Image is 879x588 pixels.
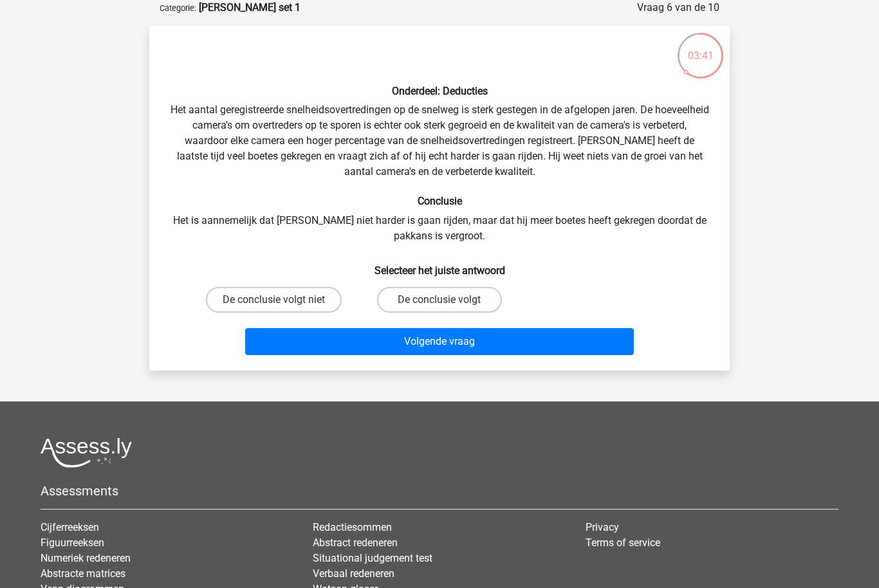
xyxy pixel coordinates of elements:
h6: Onderdeel: Deducties [170,85,709,97]
a: Privacy [586,521,619,533]
a: Figuurreeksen [41,537,104,549]
a: Cijferreeksen [41,521,99,533]
div: 03:41 [676,32,725,64]
a: Terms of service [586,537,660,549]
strong: [PERSON_NAME] set 1 [199,1,301,14]
a: Abstracte matrices [41,567,125,580]
h5: Assessments [41,483,838,499]
a: Abstract redeneren [313,537,398,549]
label: De conclusie volgt niet [206,287,342,313]
a: Redactiesommen [313,521,392,533]
a: Numeriek redeneren [41,552,131,564]
a: Verbaal redeneren [313,567,394,580]
a: Situational judgement test [313,552,432,564]
div: Het aantal geregistreerde snelheidsovertredingen op de snelweg is sterk gestegen in de afgelopen ... [154,36,725,360]
h6: Selecteer het juiste antwoord [170,254,709,277]
small: Categorie: [160,3,196,13]
img: Assessly logo [41,437,132,468]
h6: Conclusie [170,195,709,207]
label: De conclusie volgt [377,287,501,313]
button: Volgende vraag [245,328,634,355]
